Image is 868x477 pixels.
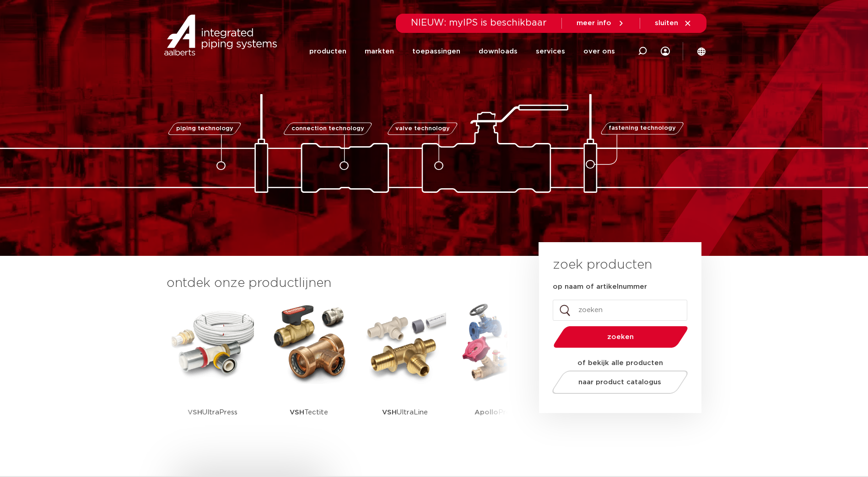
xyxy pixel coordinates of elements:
[309,33,615,70] nav: Menu
[550,371,690,394] a: naar product catalogus
[577,334,664,340] span: zoeken
[578,379,661,386] span: naar product catalogus
[188,384,237,441] p: UltraPress
[176,126,233,132] span: piping technology
[167,274,508,292] h3: ontdek onze productlijnen
[553,282,647,291] label: op naam of artikelnummer
[577,20,611,26] span: meer info
[550,325,691,349] button: zoeken
[291,126,364,132] span: connection technology
[536,33,565,70] a: services
[395,126,450,132] span: valve technology
[479,33,518,70] a: downloads
[474,409,498,416] strong: Apollo
[412,33,460,70] a: toepassingen
[655,19,692,27] a: sluiten
[583,33,615,70] a: over ons
[364,302,446,441] a: VSHUltraLine
[577,19,625,27] a: meer info
[290,409,304,416] strong: VSH
[382,409,397,416] strong: VSH
[460,302,542,441] a: ApolloProFlow
[609,126,676,132] span: fastening technology
[553,256,652,274] h3: zoek producten
[309,33,346,70] a: producten
[188,409,202,416] strong: VSH
[661,33,670,70] div: my IPS
[268,302,350,441] a: VSHTectite
[290,384,328,441] p: Tectite
[411,18,547,27] span: NIEUW: myIPS is beschikbaar
[365,33,394,70] a: markten
[172,302,254,441] a: VSHUltraPress
[553,300,687,321] input: zoeken
[577,360,663,366] strong: of bekijk alle producten
[655,20,678,26] span: sluiten
[382,384,428,441] p: UltraLine
[474,384,528,441] p: ProFlow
